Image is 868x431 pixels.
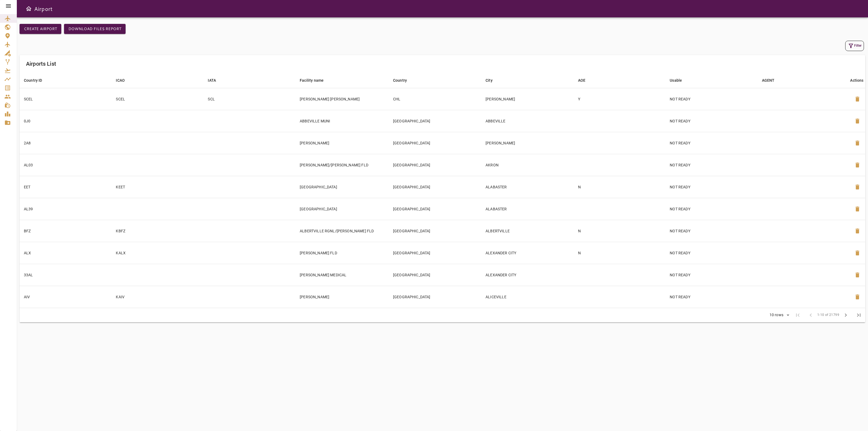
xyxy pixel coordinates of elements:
td: [GEOGRAPHIC_DATA] [389,198,481,220]
div: IATA [208,77,216,84]
td: [PERSON_NAME] FLD [295,242,389,264]
span: Next Page [839,309,852,322]
span: IATA [208,77,223,84]
td: [PERSON_NAME] [481,132,573,154]
button: Delete Airport [851,93,864,106]
p: NOT READY [670,184,753,190]
div: Country [393,77,407,84]
td: SCEL [20,88,111,110]
span: Country [393,77,414,84]
td: BFZ [20,220,111,242]
span: AOE [578,77,592,84]
button: Delete Airport [851,180,864,194]
div: 10 rows [768,313,785,317]
span: delete [854,184,861,190]
td: [GEOGRAPHIC_DATA] [389,176,481,198]
td: 33AL [20,264,111,286]
td: N [574,220,666,242]
p: NOT READY [670,162,753,168]
td: ALBERTVILLE RGNL/[PERSON_NAME] FLD [295,220,389,242]
p: NOT READY [670,272,753,278]
p: NOT READY [670,228,753,234]
div: 10 rows [766,311,791,319]
h6: Airport [34,4,53,13]
button: Delete Airport [851,290,864,303]
td: 2A8 [20,132,111,154]
td: Y [574,88,666,110]
td: KEET [111,176,203,198]
td: [PERSON_NAME] MEDICAL [295,264,389,286]
td: [GEOGRAPHIC_DATA] [389,264,481,286]
span: City [486,77,500,84]
td: ALABASTER [481,176,573,198]
td: ALABASTER [481,198,573,220]
span: First Page [791,309,804,322]
td: [GEOGRAPHIC_DATA] [389,220,481,242]
td: 0J0 [20,110,111,132]
div: Country ID [24,77,42,84]
span: Previous Page [804,309,817,322]
span: delete [854,162,861,168]
button: Delete Airport [851,202,864,215]
p: NOT READY [670,96,753,102]
td: ABBEVILLE [481,110,573,132]
div: Facility name [300,77,324,84]
td: ABBEVILLE MUNI [295,110,389,132]
td: [GEOGRAPHIC_DATA] [389,154,481,176]
td: [PERSON_NAME] [481,88,573,110]
p: NOT READY [670,118,753,124]
button: Delete Airport [851,137,864,150]
span: delete [854,96,861,102]
p: NOT READY [670,294,753,300]
td: [PERSON_NAME]/[PERSON_NAME] FLD [295,154,389,176]
td: ALEXANDER CITY [481,242,573,264]
td: AL39 [20,198,111,220]
button: Delete Airport [851,224,864,237]
span: delete [854,272,861,278]
p: NOT READY [670,140,753,146]
p: NOT READY [670,206,753,212]
td: [GEOGRAPHIC_DATA] [295,198,389,220]
span: 1-10 of 21799 [817,312,839,318]
td: AL03 [20,154,111,176]
td: ALBERTVILLE [481,220,573,242]
td: N [574,176,666,198]
td: [PERSON_NAME] [295,286,389,308]
td: AKRON [481,154,573,176]
span: Facility name [300,77,331,84]
button: Create airport [20,24,61,34]
button: Filter [845,41,864,51]
span: Usable [670,77,689,84]
button: Open drawer [23,3,34,14]
span: AGENT [762,77,782,84]
td: CHL [389,88,481,110]
td: N [574,242,666,264]
span: delete [854,140,861,146]
td: [GEOGRAPHIC_DATA] [389,110,481,132]
span: ICAO [116,77,132,84]
td: [GEOGRAPHIC_DATA] [389,242,481,264]
td: EET [20,176,111,198]
td: ALX [20,242,111,264]
td: KBFZ [111,220,203,242]
td: SCEL [111,88,203,110]
td: ALICEVILLE [481,286,573,308]
span: chevron_right [843,312,849,318]
span: delete [854,250,861,256]
span: delete [854,228,861,234]
div: AOE [578,77,585,84]
td: [GEOGRAPHIC_DATA] [295,176,389,198]
button: Delete Airport [851,115,864,128]
p: NOT READY [670,250,753,256]
button: Delete Airport [851,159,864,172]
td: SCL [203,88,295,110]
td: [PERSON_NAME] [295,132,389,154]
div: ICAO [116,77,125,84]
button: Delete Airport [851,246,864,259]
button: Download Files Report [64,24,126,34]
td: KALX [111,242,203,264]
button: Delete Airport [851,268,864,281]
span: delete [854,118,861,124]
td: [PERSON_NAME] [PERSON_NAME] [295,88,389,110]
span: Last Page [852,309,865,322]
